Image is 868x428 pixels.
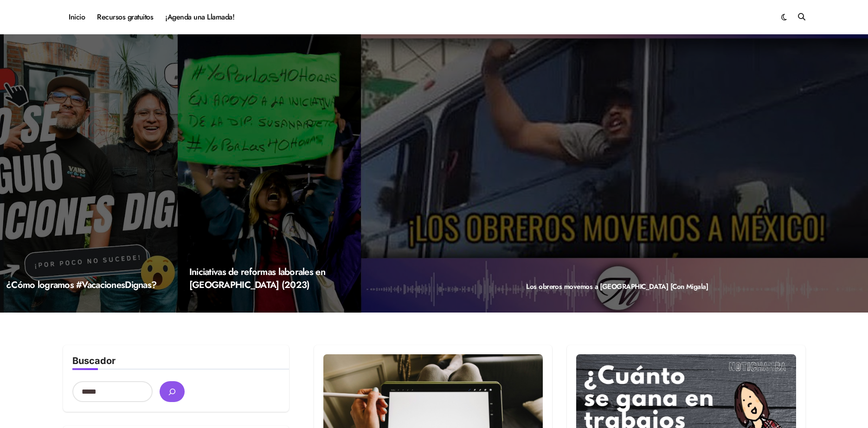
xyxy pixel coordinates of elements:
[91,5,159,30] a: Recursos gratuitos
[160,381,185,402] button: buscar
[526,281,708,292] a: Los obreros movemos a [GEOGRAPHIC_DATA] [Con Migala]
[63,5,91,30] a: Inicio
[6,278,156,292] a: ¿Cómo logramos #VacacionesDignas?
[72,355,116,366] label: Buscador
[189,265,325,292] a: Iniciativas de reformas laborales en [GEOGRAPHIC_DATA] (2023)
[159,5,240,30] a: ¡Agenda una Llamada!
